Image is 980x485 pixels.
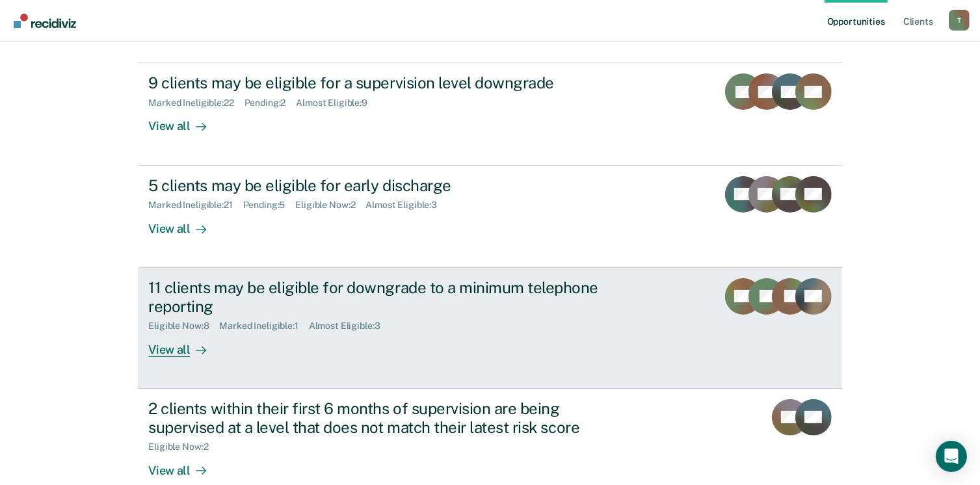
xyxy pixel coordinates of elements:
div: View all [148,332,221,357]
div: View all [148,211,221,236]
div: Almost Eligible : 3 [309,321,391,332]
div: Eligible Now : 8 [148,321,219,332]
img: Recidiviz [14,14,76,28]
div: 2 clients within their first 6 months of supervision are being supervised at a level that does no... [148,399,605,437]
a: 9 clients may be eligible for a supervision level downgradeMarked Ineligible:22Pending:2Almost El... [138,62,841,165]
div: 5 clients may be eligible for early discharge [148,176,605,195]
div: Pending : 5 [243,200,296,211]
div: Eligible Now : 2 [295,200,365,211]
div: View all [148,452,221,478]
div: View all [148,109,221,134]
div: Almost Eligible : 9 [296,98,378,109]
div: Marked Ineligible : 22 [148,98,244,109]
div: 11 clients may be eligible for downgrade to a minimum telephone reporting [148,278,605,316]
div: T [949,10,970,31]
div: Open Intercom Messenger [936,441,967,472]
div: 9 clients may be eligible for a supervision level downgrade [148,73,605,92]
div: Eligible Now : 2 [148,441,219,452]
div: Marked Ineligible : 21 [148,200,243,211]
div: Marked Ineligible : 1 [219,321,308,332]
a: 11 clients may be eligible for downgrade to a minimum telephone reportingEligible Now:8Marked Ine... [138,268,841,389]
button: Profile dropdown button [949,10,970,31]
a: 5 clients may be eligible for early dischargeMarked Ineligible:21Pending:5Eligible Now:2Almost El... [138,166,841,268]
div: Almost Eligible : 3 [365,200,447,211]
div: Pending : 2 [245,98,297,109]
